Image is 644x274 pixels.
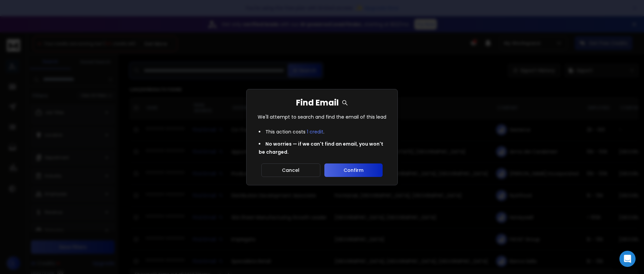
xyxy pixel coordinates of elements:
[258,114,386,120] p: We'll attempt to search and find the email of this lead
[296,97,348,108] h1: Find Email
[619,251,636,267] div: Open Intercom Messenger
[255,138,389,158] li: No worries — if we can't find an email, you won't be charged.
[324,163,383,177] button: Confirm
[261,163,320,177] button: Cancel
[307,128,323,135] span: 1 credit
[255,126,389,138] li: This action costs .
